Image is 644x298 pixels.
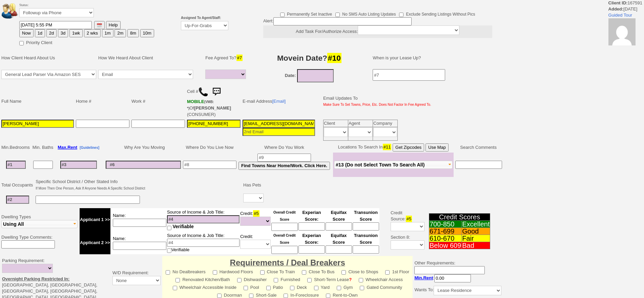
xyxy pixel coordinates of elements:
input: Ask Customer: Do You Know Your Transunion Credit Score [353,245,379,254]
td: Credit Scores [429,214,490,221]
font: MOBILE [187,99,204,104]
input: In-Foreclosure [284,294,288,298]
input: No Dealbreakers [166,270,170,275]
td: Full Name [0,84,75,119]
td: Credit: [240,208,271,231]
button: 2 wks [84,29,101,37]
td: Dwelling Types Dwelling Type Comments: [0,207,79,255]
input: Close To Bus [302,270,306,275]
td: 610-670 [429,235,461,242]
b: Date: [285,73,296,78]
input: Deck [290,286,294,290]
button: 2d [46,29,57,37]
label: Close To Train [260,267,295,275]
button: 2m [115,29,126,37]
button: Help [106,21,121,29]
input: Furnished [274,278,278,282]
button: 1wk [69,29,83,37]
b: [PERSON_NAME] [194,105,231,111]
label: Patio [266,283,283,291]
td: Credit Source: Section 8: [380,207,425,255]
b: [Guidelines] [80,146,99,150]
td: Client [324,120,348,127]
input: Pool [244,286,248,290]
nobr: Wants To: [414,287,501,292]
td: How We Heard About Client [97,48,201,68]
label: Dishwasher [237,275,267,283]
button: #13 (Do not Select Town To Search All) [334,161,453,169]
u: Overnight Parking Restricted In: [2,276,69,281]
td: 671-699 [429,228,461,235]
input: Patio [266,286,271,290]
button: 8m [127,29,139,37]
td: Specific School District / Other Stated Info [35,178,146,193]
span: Bedrooms [10,145,30,150]
label: 1st Floor [385,267,409,275]
span: #7 [236,55,243,61]
font: If More Then One Person, Ask If Anyone Needs A Specific School District [36,186,145,190]
font: Transunion Score [354,210,378,222]
span: #5 [253,210,259,217]
input: Ask Customer: Do You Know Your Transunion Credit Score [353,222,379,231]
input: Ask Customer: Do You Know Your Equifax Credit Score [326,222,352,231]
a: [Guidelines] [80,145,99,150]
input: Dishwasher [237,278,242,282]
button: Use Map [425,143,449,152]
b: Client ID: [608,0,628,5]
label: Exclude Sending Listings Without Pics [399,9,475,17]
input: Ask Customer: Do You Know Your Overall Credit Score [271,223,298,231]
input: Ask Customer: Do You Know Your Overall Credit Score [271,246,298,254]
td: Fair [462,235,490,242]
td: Name: [110,208,167,231]
img: sms.png [210,85,223,99]
button: 10m [140,29,154,37]
font: Status: [19,3,94,16]
b: Min. [414,275,433,280]
input: Permanently Set Inactive [280,13,285,17]
input: Ask Customer: Do You Know Your Experian Credit Score [298,245,325,254]
input: Close To Train [260,270,265,275]
label: Short-Term Lease [307,275,352,283]
font: Transunion Score [354,233,378,245]
td: Name: [110,231,167,254]
input: Short-Term Lease? [307,278,312,282]
font: Overall Credit Score [273,211,296,221]
input: 2nd Email [243,128,315,136]
img: b866f4c2cb31f7a692dfb2a6b71329a5 [608,18,636,45]
nobr: : [414,275,471,280]
input: #3 [60,161,97,169]
td: Where Do You Work [237,142,331,153]
b: ? [349,277,352,282]
td: Min. Baths [32,142,54,153]
img: people.png [2,3,22,19]
font: Overall Credit Score [273,234,296,244]
input: Exclude Sending Listings Without Pics [399,13,403,17]
input: Gym [337,286,341,290]
b: Verizon Wireless [187,99,214,111]
button: 1d [35,29,45,37]
button: Get Zipcodes [393,143,424,152]
span: Rent [423,275,433,280]
td: Agent [348,120,373,127]
button: Using All [1,220,78,228]
font: Experian Score: [302,233,321,245]
input: Short-Sale [249,294,253,298]
b: Max. [58,145,77,150]
label: Gated Community [360,283,402,291]
input: Doorman [217,294,222,298]
div: Alert: [263,17,492,38]
span: #11 [383,144,392,150]
td: Cell # Of (CONSUMER) [186,84,242,119]
td: Source of Income & Job Title: Verifiable [167,231,240,254]
td: Excellent [462,221,490,228]
font: Equifax Score [331,233,347,245]
h3: Movein Date? [254,52,365,64]
button: Find Towns Near Home/Work. Click Here. [238,162,330,170]
input: #6 [106,161,181,169]
label: Priority Client [19,38,52,46]
input: 1st Floor [385,270,390,275]
label: Pool [244,283,259,291]
label: Furnished [274,275,300,283]
input: #7 [373,69,445,81]
span: #5 [406,216,412,222]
